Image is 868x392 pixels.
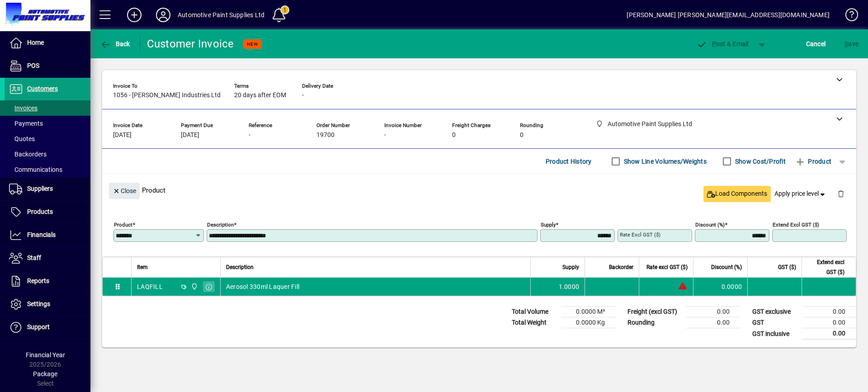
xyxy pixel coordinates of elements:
[9,120,43,127] span: Payments
[842,36,861,52] button: Save
[316,132,335,139] span: 19700
[773,222,819,228] mat-label: Extend excl GST ($)
[9,151,47,158] span: Backorders
[5,201,90,223] a: Products
[807,257,844,277] span: Extend excl GST ($)
[703,186,771,202] button: Load Components
[686,317,741,328] td: 0.00
[748,307,802,317] td: GST exclusive
[114,222,132,228] mat-label: Product
[181,132,199,139] span: [DATE]
[707,189,767,198] span: Load Components
[507,317,561,328] td: Total Weight
[802,317,856,328] td: 0.00
[804,36,828,52] button: Cancel
[623,317,686,328] td: Rounding
[226,282,299,291] span: Aerosol 330ml Laquer Fill
[5,116,90,131] a: Payments
[5,293,90,316] a: Settings
[27,39,44,46] span: Home
[226,262,254,272] span: Description
[686,307,741,317] td: 0.00
[98,36,132,52] button: Back
[27,62,39,69] span: POS
[5,32,90,54] a: Home
[5,224,90,246] a: Financials
[27,323,50,331] span: Support
[207,222,234,228] mat-label: Description
[113,184,136,198] span: Close
[620,231,660,238] mat-label: Rate excl GST ($)
[507,307,561,317] td: Total Volume
[748,317,802,328] td: GST
[137,282,163,291] div: LAQFILL
[5,55,90,77] a: POS
[562,262,579,272] span: Supply
[5,100,90,116] a: Invoices
[695,222,725,228] mat-label: Discount (%)
[692,36,753,52] button: Post & Email
[559,282,580,291] span: 1.0000
[844,40,848,47] span: S
[5,270,90,293] a: Reports
[627,8,830,22] div: [PERSON_NAME] [PERSON_NAME][EMAIL_ADDRESS][DOMAIN_NAME]
[27,231,56,238] span: Financials
[542,153,595,170] button: Product History
[733,157,786,166] label: Show Cost/Profit
[712,40,716,47] span: P
[802,328,856,340] td: 0.00
[541,222,556,228] mat-label: Supply
[384,132,386,139] span: -
[561,307,616,317] td: 0.0000 M³
[189,282,199,292] span: Automotive Paint Supplies Ltd
[27,277,49,284] span: Reports
[113,132,132,139] span: [DATE]
[693,278,747,296] td: 0.0000
[147,37,234,51] div: Customer Invoice
[771,186,830,202] button: Apply price level
[561,317,616,328] td: 0.0000 Kg
[27,85,58,92] span: Customers
[711,262,742,272] span: Discount (%)
[9,135,35,142] span: Quotes
[5,316,90,339] a: Support
[27,208,53,215] span: Products
[830,189,852,198] app-page-header-button: Delete
[830,183,852,204] button: Delete
[806,37,826,51] span: Cancel
[249,132,250,139] span: -
[120,7,149,23] button: Add
[27,185,53,192] span: Suppliers
[790,153,836,170] button: Product
[748,328,802,340] td: GST inclusive
[696,40,749,47] span: ost & Email
[90,36,140,52] app-page-header-button: Back
[9,104,38,112] span: Invoices
[113,92,221,99] span: 1056 - [PERSON_NAME] Industries Ltd
[137,262,148,272] span: Item
[247,41,258,47] span: NEW
[178,8,264,22] div: Automotive Paint Supplies Ltd
[802,307,856,317] td: 0.00
[27,300,50,307] span: Settings
[5,131,90,146] a: Quotes
[839,2,857,31] a: Knowledge Base
[622,157,707,166] label: Show Line Volumes/Weights
[623,307,686,317] td: Freight (excl GST)
[520,132,524,139] span: 0
[795,154,831,169] span: Product
[5,162,90,177] a: Communications
[546,154,592,169] span: Product History
[149,7,178,23] button: Profile
[27,254,41,261] span: Staff
[778,262,796,272] span: GST ($)
[100,40,130,47] span: Back
[109,183,140,199] button: Close
[609,262,633,272] span: Backorder
[302,92,304,99] span: -
[9,166,62,173] span: Communications
[5,146,90,162] a: Backorders
[452,132,456,139] span: 0
[844,37,859,51] span: ave
[646,262,688,272] span: Rate excl GST ($)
